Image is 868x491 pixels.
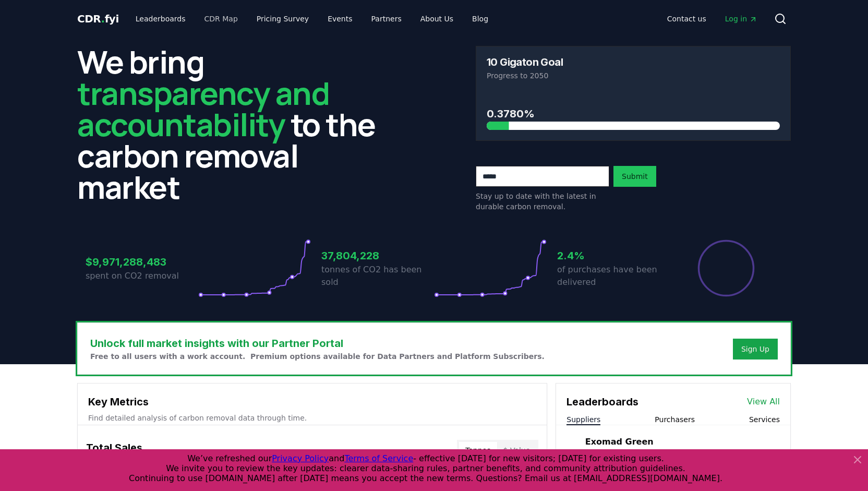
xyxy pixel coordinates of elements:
[363,9,410,28] a: Partners
[88,394,536,410] h3: Key Metrics
[86,270,198,282] p: spent on CO2 removal
[585,436,654,448] a: Exomad Green
[476,191,609,212] p: Stay up to date with the latest in durable carbon removal.
[487,106,780,122] h3: 0.3780%
[86,440,142,461] h3: Total Sales
[321,248,434,264] h3: 37,804,228
[613,166,656,187] button: Submit
[77,11,119,26] a: CDR.fyi
[319,9,360,28] a: Events
[749,414,780,425] button: Services
[659,9,715,28] a: Contact us
[127,9,497,28] nav: Main
[86,254,198,270] h3: $9,971,288,483
[566,394,638,410] h3: Leaderboards
[90,351,545,362] p: Free to all users with a work account. Premium options available for Data Partners and Platform S...
[566,414,600,425] button: Suppliers
[733,339,778,360] button: Sign Up
[747,396,780,408] a: View All
[659,9,766,28] nav: Main
[497,442,537,459] button: $ Value
[77,13,119,25] span: CDR fyi
[717,9,766,28] a: Log in
[412,9,462,28] a: About Us
[196,9,246,28] a: CDR Map
[741,344,769,354] a: Sign Up
[101,13,105,25] span: .
[464,9,497,28] a: Blog
[90,336,545,351] h3: Unlock full market insights with our Partner Portal
[569,448,574,461] p: 1
[321,264,434,289] p: tonnes of CO2 has been sold
[697,239,755,297] div: Percentage of sales delivered
[487,57,563,67] h3: 10 Gigaton Goal
[248,9,317,28] a: Pricing Survey
[487,70,780,81] p: Progress to 2050
[655,414,695,425] button: Purchasers
[77,71,329,146] span: transparency and accountability
[77,46,392,202] h2: We bring to the carbon removal market
[88,413,536,423] p: Find detailed analysis of carbon removal data through time.
[557,264,670,289] p: of purchases have been delivered
[557,248,670,264] h3: 2.4%
[725,14,757,24] span: Log in
[127,9,194,28] a: Leaderboards
[459,442,497,459] button: Tonnes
